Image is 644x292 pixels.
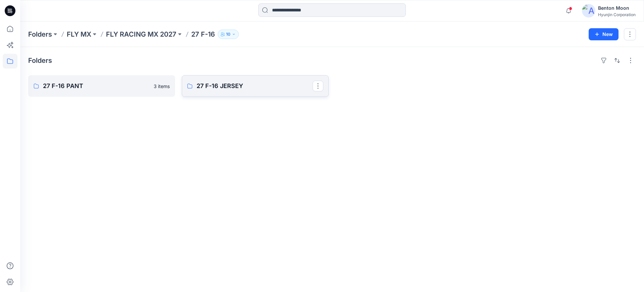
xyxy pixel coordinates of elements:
[43,81,150,91] p: 27 F-16 PANT
[28,56,52,65] h4: Folders
[582,4,595,17] img: avatar
[28,30,52,39] a: Folders
[218,30,239,39] button: 10
[154,83,170,90] p: 3 items
[598,12,636,17] div: Hyunjin Corporation
[197,81,313,91] p: 27 F-16 JERSEY
[106,30,176,39] a: FLY RACING MX 2027
[182,75,329,97] a: 27 F-16 JERSEY
[226,31,230,38] p: 10
[67,30,91,39] a: FLY MX
[28,75,175,97] a: 27 F-16 PANT3 items
[589,28,619,40] button: New
[191,30,215,39] p: 27 F-16
[598,4,636,12] div: Benton Moon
